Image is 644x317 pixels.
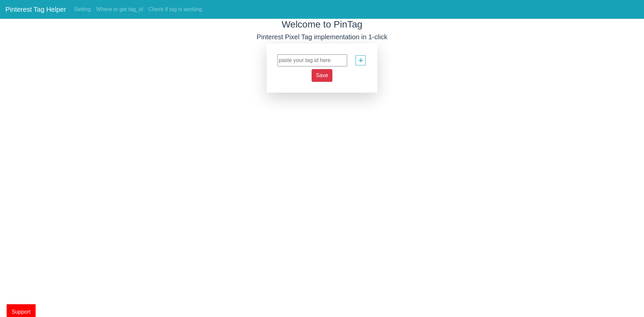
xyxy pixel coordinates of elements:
a: Setting [71,3,94,16]
a: Where to get tag_id [94,3,146,16]
button: Save [312,69,332,82]
a: Pinterest Tag Helper [5,3,66,16]
a: Check if tag is working [146,3,205,16]
span: + [358,54,363,67]
input: paste your tag id here [277,54,347,66]
span: Save [316,72,328,78]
